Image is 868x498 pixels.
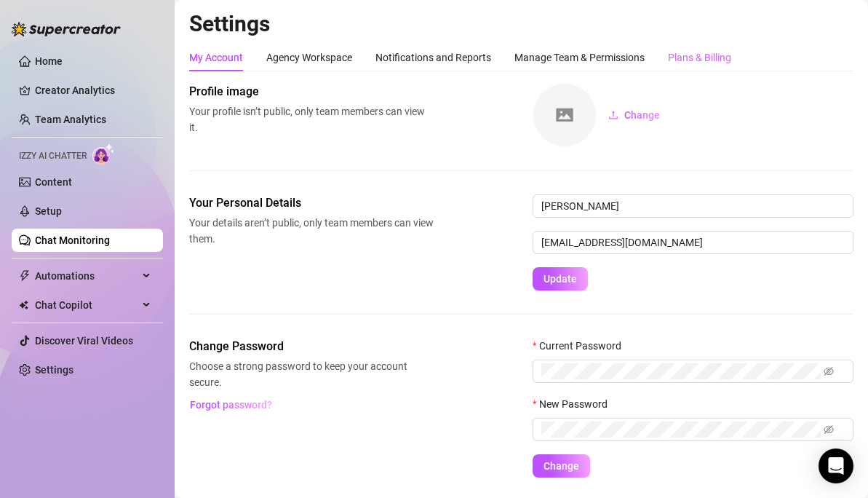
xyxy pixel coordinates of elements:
[35,55,63,67] a: Home
[92,143,115,165] img: AI Chatter
[533,454,590,478] button: Change
[12,22,121,36] img: logo-BBDzfeDw.svg
[35,205,62,217] a: Setup
[190,399,272,411] span: Forgot password?
[624,109,660,121] span: Change
[533,194,853,218] input: Enter name
[35,335,133,347] a: Discover Viral Videos
[35,364,73,376] a: Settings
[597,103,672,127] button: Change
[189,338,434,355] span: Change Password
[189,393,272,416] button: Forgot password?
[35,79,151,102] a: Creator Analytics
[375,50,491,66] div: Notifications and Reports
[35,234,110,246] a: Chat Monitoring
[189,215,434,247] span: Your details aren’t public, only team members can view them.
[19,300,28,310] img: Chat Copilot
[35,264,138,288] span: Automations
[824,424,834,435] span: eye-invisible
[533,396,617,412] label: New Password
[189,103,434,135] span: Your profile isn’t public, only team members can view it.
[19,270,31,282] span: thunderbolt
[668,50,731,66] div: Plans & Billing
[533,84,596,146] img: square-placeholder.png
[35,293,138,317] span: Chat Copilot
[541,422,821,438] input: New Password
[544,273,577,285] span: Update
[189,83,434,100] span: Profile image
[514,50,645,66] div: Manage Team & Permissions
[189,358,434,390] span: Choose a strong password to keep your account secure.
[541,363,821,379] input: Current Password
[533,231,853,254] input: Enter new email
[819,448,853,483] div: Open Intercom Messenger
[533,338,631,354] label: Current Password
[35,176,72,188] a: Content
[533,267,588,290] button: Update
[608,110,618,120] span: upload
[189,10,853,38] h2: Settings
[824,366,834,376] span: eye-invisible
[266,50,352,66] div: Agency Workspace
[544,460,579,472] span: Change
[189,50,243,66] div: My Account
[189,194,434,212] span: Your Personal Details
[19,149,87,163] span: Izzy AI Chatter
[35,114,106,125] a: Team Analytics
